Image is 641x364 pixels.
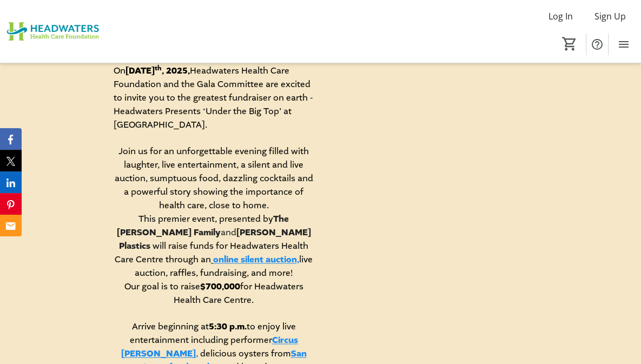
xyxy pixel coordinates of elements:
span: Headwaters Health Care Foundation and the Gala Committee are excited to invite you to the greates... [114,65,313,130]
span: to enjoy live entertainment including performer [130,321,296,346]
button: Cart [560,34,579,54]
span: This premier event, presented by [138,213,273,224]
span: for Headwaters Health Care Centre. [174,281,303,306]
span: live auction, raffles, fundraising, and more! [135,254,313,279]
button: Menu [613,34,635,55]
button: Sign Up [586,8,635,25]
span: delicious oysters from [200,348,291,359]
span: and [221,227,236,238]
span: On [114,65,125,76]
a: online silent auction, [213,254,299,266]
button: Help [586,34,608,55]
span: Sign Up [594,10,626,23]
strong: 5:30 p.m. [209,321,247,333]
span: , [196,348,198,359]
strong: , 2025, [162,65,190,77]
strong: [PERSON_NAME] Plastics [119,227,311,252]
span: Our goal is to raise [124,281,200,292]
strong: th [155,64,162,72]
span: Join us for an unforgettable evening filled with laughter, live entertainment, a silent and live ... [115,145,313,211]
button: Log In [540,8,581,25]
strong: [DATE] [125,65,155,77]
span: will raise funds for Headwaters Health Care Centre through an [115,240,308,265]
span: Arrive beginning at [132,321,209,332]
a: Circus [PERSON_NAME] [121,334,298,360]
span: Log In [549,10,573,23]
img: Headwaters Health Care Foundation's Logo [6,4,103,58]
strong: $700,000 [200,281,240,293]
strong: The [PERSON_NAME] Family [117,213,289,239]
